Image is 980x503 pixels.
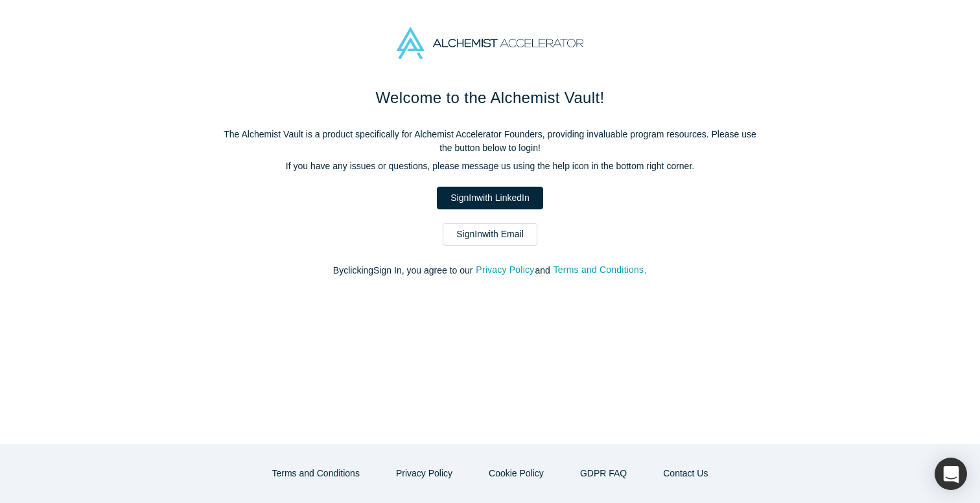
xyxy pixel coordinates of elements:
[553,263,645,277] button: Terms and Conditions
[218,264,762,277] p: By clicking Sign In , you agree to our and .
[437,187,542,209] a: SignInwith LinkedIn
[475,462,557,485] button: Cookie Policy
[218,159,762,173] p: If you have any issues or questions, please message us using the help icon in the bottom right co...
[649,462,721,485] button: Contact Us
[259,462,373,485] button: Terms and Conditions
[218,86,762,110] h1: Welcome to the Alchemist Vault!
[443,223,537,246] a: SignInwith Email
[397,27,583,59] img: Alchemist Accelerator Logo
[475,263,535,277] button: Privacy Policy
[382,462,466,485] button: Privacy Policy
[218,128,762,155] p: The Alchemist Vault is a product specifically for Alchemist Accelerator Founders, providing inval...
[566,462,640,485] a: GDPR FAQ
